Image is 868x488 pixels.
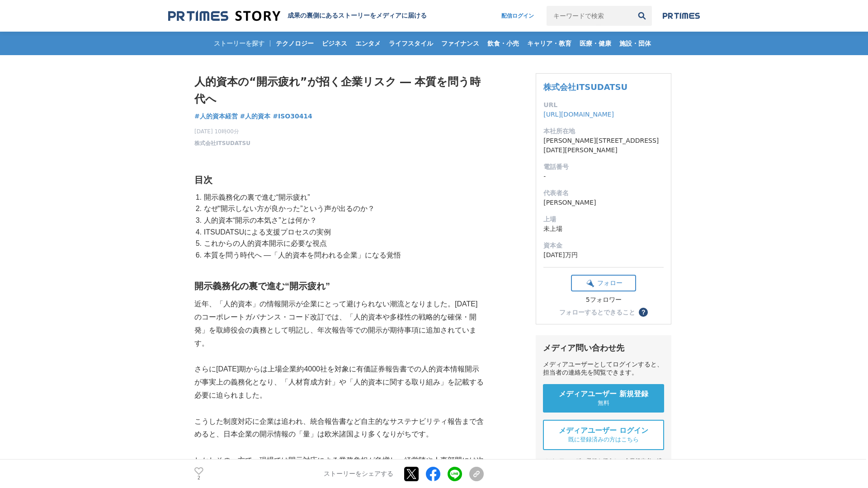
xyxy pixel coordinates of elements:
[273,112,312,121] a: #ISO30414
[324,470,393,478] p: ストーリーをシェアする
[632,6,652,26] button: 検索
[194,139,250,147] a: 株式会社ITSUDATSU
[559,309,635,315] div: フォローするとできること
[640,309,646,315] span: ？
[543,188,664,198] dt: 代表者名
[318,32,351,55] a: ビジネス
[616,32,655,55] a: 施設・団体
[543,215,664,224] dt: 上場
[240,112,271,120] span: #人的資本
[272,39,317,47] span: テクノロジー
[202,203,484,215] li: なぜ“開示しない方が良かった”という声が出るのか？
[543,127,664,136] dt: 本社所在地
[543,100,664,110] dt: URL
[571,296,636,304] div: 5フォロワー
[576,39,615,47] span: 医療・健康
[194,73,484,108] h1: 人的資本の“開示疲れ”が招く企業リスク ― 本質を問う時代へ
[543,224,664,234] dd: 未上場
[543,361,664,377] div: メディアユーザーとしてログインすると、担当者の連絡先を閲覧できます。
[559,426,648,436] span: メディアユーザー ログイン
[524,39,575,47] span: キャリア・教育
[543,241,664,250] dt: 資本金
[240,112,271,121] a: #人的資本
[168,10,280,22] img: 成果の裏側にあるストーリーをメディアに届ける
[202,226,484,238] li: ITSUDATSUによる支援プロセスの実例
[639,308,648,317] button: ？
[194,363,484,402] p: さらに[DATE]期からは上場企業約4000社を対象に有価証券報告書での人的資本情報開示が事実上の義務化となり、「人材育成方針」や「人的資本に関する取り組み」を記載する必要に迫られました。
[571,275,636,291] button: フォロー
[272,32,317,55] a: テクノロジー
[352,32,384,55] a: エンタメ
[543,172,664,181] dd: -
[438,32,483,55] a: ファイナンス
[168,10,427,22] a: 成果の裏側にあるストーリーをメディアに届ける 成果の裏側にあるストーリーをメディアに届ける
[194,175,212,185] strong: 目次
[202,215,484,226] li: 人的資本“開示の本気さ”とは何か？
[547,6,632,26] input: キーワードで検索
[202,192,484,203] li: 開示義務化の裏で進む“開示疲れ”
[438,39,483,47] span: ファイナンス
[543,136,664,155] dd: [PERSON_NAME][STREET_ADDRESS][DATE][PERSON_NAME]
[352,39,384,47] span: エンタメ
[576,32,615,55] a: 医療・健康
[543,162,664,172] dt: 電話番号
[559,389,648,399] span: メディアユーザー 新規登録
[194,127,250,136] span: [DATE] 10時00分
[543,82,627,92] a: 株式会社ITSUDATSU
[194,112,238,120] span: #人的資本経営
[543,250,664,260] dd: [DATE]万円
[492,6,543,26] a: 配信ログイン
[484,32,523,55] a: 飲食・小売
[524,32,575,55] a: キャリア・教育
[543,198,664,207] dd: [PERSON_NAME]
[543,420,664,450] a: メディアユーザー ログイン 既に登録済みの方はこちら
[385,39,437,47] span: ライフスタイル
[194,281,330,291] strong: 開示義務化の裏で進む“開示疲れ”
[194,415,484,441] p: こうした制度対応に企業は追われ、統合報告書など自主的なサステナビリティ報告まで含めると、日本企業の開示情報の「量」は欧米諸国より多くなりがちです。
[543,384,664,413] a: メディアユーザー 新規登録 無料
[568,436,639,444] span: 既に登録済みの方はこちら
[273,112,312,120] span: #ISO30414
[385,32,437,55] a: ライフスタイル
[543,343,664,353] div: メディア問い合わせ先
[202,249,484,261] li: 本質を問う時代へ ―「人的資本を問われる企業」になる覚悟
[484,39,523,47] span: 飲食・小売
[288,12,427,20] h2: 成果の裏側にあるストーリーをメディアに届ける
[194,454,484,480] p: しかしその一方で、現場では開示対応による業務負担が急増し、経営陣や人事部門には次第に が広がっています。
[616,39,655,47] span: 施設・団体
[194,298,484,350] p: 近年、「人的資本」の情報開示が企業にとって避けられない潮流となりました。[DATE]のコーポレートガバナンス・コード改訂では、「人的資本や多様性の戦略的な確保・開発」を取締役会の責務として明記し...
[194,112,238,121] a: #人的資本経営
[202,238,484,249] li: これからの人的資本開示に必要な視点
[318,39,351,47] span: ビジネス
[543,111,614,118] a: [URL][DOMAIN_NAME]
[194,476,203,480] p: 2
[598,399,609,407] span: 無料
[663,12,700,19] img: prtimes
